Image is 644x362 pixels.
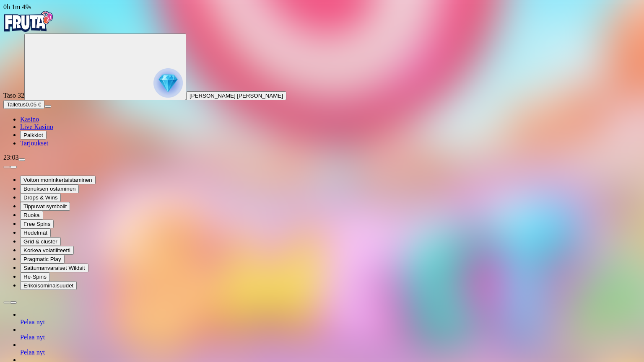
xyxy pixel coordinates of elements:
[23,247,70,253] span: Korkea volatiliteetti
[20,184,79,193] button: Bonuksen ostaminen
[20,264,88,272] button: Sattumanvaraiset Wildsit
[23,194,57,201] span: Drops & Wins
[24,34,186,100] button: reward progress
[20,237,61,246] button: Grid & cluster
[23,212,40,218] span: Ruoka
[3,301,10,304] button: prev slide
[18,158,25,161] button: menu
[23,265,85,271] span: Sattumanvaraiset Wildsit
[10,301,17,304] button: next slide
[3,11,641,147] nav: Primary
[10,166,17,168] button: next slide
[20,123,53,130] a: Live Kasino
[23,230,47,236] span: Hedelmät
[20,193,61,202] button: Drops & Wins
[186,91,286,100] button: [PERSON_NAME] [PERSON_NAME]
[20,176,96,184] button: Voiton moninkertaistaminen
[20,140,48,147] a: Tarjoukset
[23,221,50,227] span: Free Spins
[23,256,61,262] span: Pragmatic Play
[3,116,641,147] nav: Main menu
[3,92,24,99] span: Taso 32
[20,281,77,290] button: Erikoisominaisuudet
[20,211,43,220] button: Ruoka
[3,154,18,161] span: 23:03
[23,238,57,245] span: Grid & cluster
[3,166,10,168] button: prev slide
[20,131,47,140] button: Palkkiot
[23,132,43,138] span: Palkkiot
[44,105,51,108] button: menu
[20,202,70,211] button: Tippuvat symbolit
[23,186,75,192] span: Bonuksen ostaminen
[20,220,54,228] button: Free Spins
[20,246,74,255] button: Korkea volatiliteetti
[20,272,50,281] button: Re-Spins
[190,93,283,99] span: [PERSON_NAME] [PERSON_NAME]
[20,255,65,264] button: Pragmatic Play
[3,11,54,32] img: Fruta
[20,318,45,326] a: Pelaa nyt
[153,68,183,98] img: reward progress
[20,116,39,123] a: Kasino
[23,177,92,183] span: Voiton moninkertaistaminen
[7,101,26,108] span: Talletus
[20,228,51,237] button: Hedelmät
[26,101,41,108] span: 0.05 €
[3,100,44,109] button: Talletusplus icon0.05 €
[3,3,31,10] span: user session time
[23,274,47,280] span: Re-Spins
[23,203,67,209] span: Tippuvat symbolit
[3,26,54,33] a: Fruta
[20,334,45,341] a: Pelaa nyt
[20,349,45,356] a: Pelaa nyt
[23,282,73,289] span: Erikoisominaisuudet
